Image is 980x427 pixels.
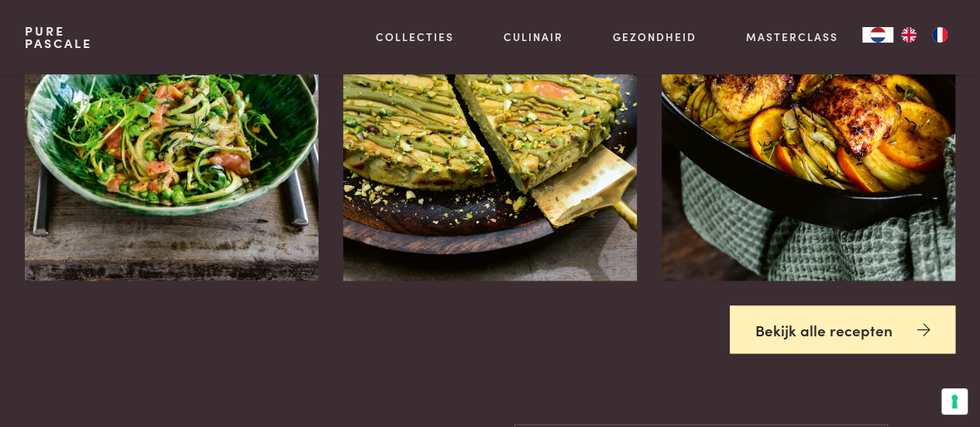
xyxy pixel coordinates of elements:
a: NL [862,27,893,43]
a: FR [924,27,955,43]
a: Bekijk alle recepten [730,305,956,354]
button: Uw voorkeuren voor toestemming voor trackingtechnologieën [941,388,968,415]
a: Collecties [376,29,454,45]
div: Language [862,27,893,43]
ul: Language list [893,27,955,43]
a: PurePascale [25,25,92,50]
a: Masterclass [745,29,837,45]
a: EN [893,27,924,43]
aside: Language selected: Nederlands [862,27,955,43]
a: Culinair [504,29,563,45]
a: Gezondheid [613,29,696,45]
